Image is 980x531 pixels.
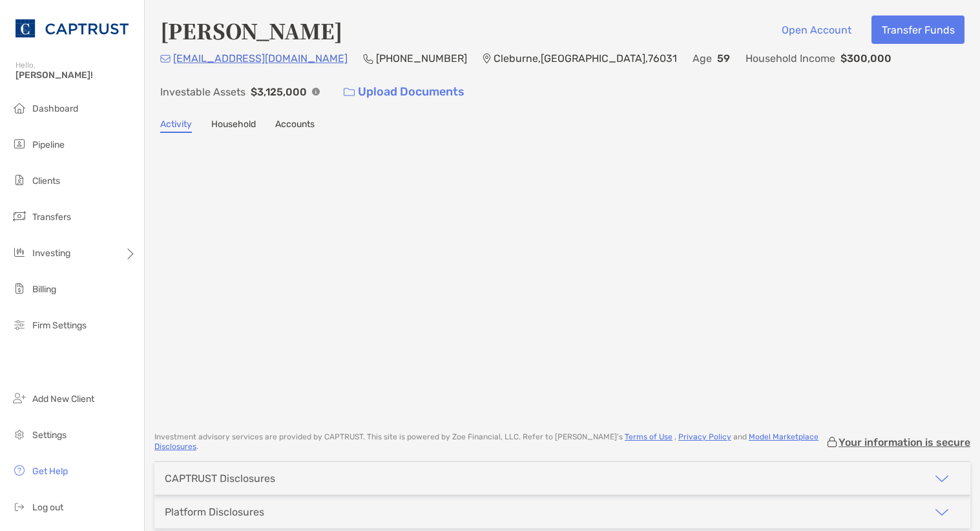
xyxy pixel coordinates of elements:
[12,426,27,442] img: settings icon
[160,84,245,100] p: Investable Assets
[693,50,712,66] p: Age
[934,505,950,520] img: icon arrow
[12,463,27,478] img: get-help icon
[154,432,818,451] a: Model Marketplace Disclosures
[165,472,275,485] div: CAPTRUST Disclosures
[32,502,63,513] span: Log out
[16,70,136,81] span: [PERSON_NAME]!
[32,430,67,441] span: Settings
[16,5,129,52] img: CAPTRUST Logo
[160,15,342,45] h4: [PERSON_NAME]
[32,212,71,223] span: Transfers
[32,466,68,477] span: Get Help
[165,506,264,518] div: Platform Disclosures
[32,248,70,259] span: Investing
[160,119,192,133] a: Activity
[934,471,950,486] img: icon arrow
[625,432,672,441] a: Terms of Use
[211,119,256,133] a: Household
[154,432,826,452] p: Investment advisory services are provided by CAPTRUST . This site is powered by Zoe Financial, LL...
[771,15,861,44] button: Open Account
[494,50,677,66] p: Cleburne , [GEOGRAPHIC_DATA] , 76031
[312,88,320,95] img: Info Icon
[363,54,373,64] img: Phone Icon
[32,103,78,114] span: Dashboard
[32,284,56,295] span: Billing
[32,175,60,186] span: Clients
[12,317,27,332] img: firm-settings icon
[32,394,94,405] span: Add New Client
[745,50,835,66] p: Household Income
[717,50,730,66] p: 59
[871,15,964,44] button: Transfer Funds
[12,100,27,115] img: dashboard icon
[173,50,348,66] p: [EMAIL_ADDRESS][DOMAIN_NAME]
[12,499,27,514] img: logout icon
[251,84,307,100] p: $3,125,000
[275,119,315,133] a: Accounts
[12,281,27,296] img: billing icon
[12,136,27,152] img: pipeline icon
[160,55,171,63] img: Email Icon
[678,432,731,441] a: Privacy Policy
[344,88,355,97] img: button icon
[483,54,491,64] img: Location Icon
[12,390,27,406] img: add_new_client icon
[12,208,27,224] img: transfers icon
[839,436,970,448] p: Your information is secure
[12,245,27,260] img: investing icon
[32,320,87,331] span: Firm Settings
[32,139,65,150] span: Pipeline
[335,78,473,106] a: Upload Documents
[12,172,27,188] img: clients icon
[840,50,891,66] p: $300,000
[376,50,467,66] p: [PHONE_NUMBER]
